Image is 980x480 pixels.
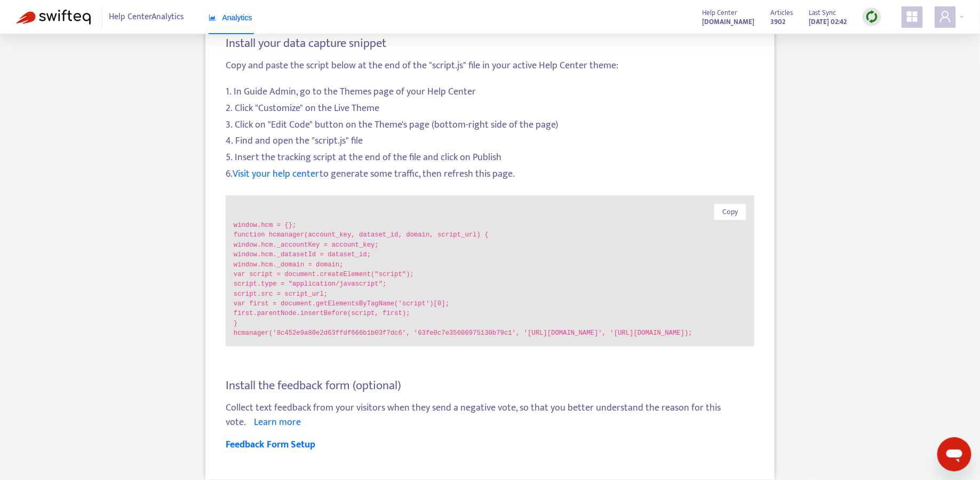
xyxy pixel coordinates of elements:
a: Learn more [254,414,301,430]
code: first.parentNode.insertBefore(script, first); [234,309,746,318]
h4: Install your data capture snippet [226,36,754,51]
img: Swifteq [16,10,91,25]
button: Copy [714,203,746,221]
p: Copy and paste the script below at the end of the "script.js" file in your active Help Center theme: [226,59,754,73]
span: Help Center [702,7,737,19]
span: 6. to generate some traffic, then refresh this page. [226,167,754,182]
span: Articles [770,7,793,19]
span: 5. Insert the tracking script at the end of the file and click on Publish [226,151,754,165]
strong: 3902 [770,16,785,28]
code: window.hcm._domain = domain; [234,260,746,270]
code: hcmanager('8c452e9a80e2d63ffdf666b1b03f7dc6', '63fe0c7e35606975130b79c1', '[URL][DOMAIN_NAME]', '... [234,328,746,338]
iframe: Button to launch messaging window, conversation in progress [937,437,971,471]
span: Copy [722,206,738,218]
code: window.hcm._datasetId = dataset_id; [234,250,746,259]
code: script.src = script_url; [234,289,746,299]
code: var script = document.createElement("script"); [234,270,746,279]
code: window.hcm = {}; [234,221,746,230]
code: function hcmanager(account_key, dataset_id, domain, script_url) { [234,230,746,240]
code: script.type = "application/javascript"; [234,279,746,289]
code: var first = document.getElementsByTagName('script')[0]; [234,299,746,309]
span: user [939,10,952,23]
strong: [DOMAIN_NAME] [702,16,754,28]
img: sync.dc5367851b00ba804db3.png [865,10,879,23]
a: Visit your help center [233,166,320,182]
a: [DOMAIN_NAME] [702,15,754,28]
span: appstore [906,10,919,23]
a: Feedback Form Setup [226,437,315,453]
strong: [DATE] 02:42 [809,16,847,28]
code: window.hcm._accountKey = account_key; [234,240,746,250]
span: Help Center Analytics [109,7,185,27]
code: } [234,319,746,328]
span: Analytics [209,13,252,22]
span: area-chart [209,14,216,21]
h4: Install the feedback form (optional) [226,379,754,393]
span: 3. Click on "Edit Code" button on the Theme's page (bottom-right side of the page) [226,118,754,132]
div: Collect text feedback from your visitors when they send a negative vote, so that you better under... [226,401,754,430]
span: 2. Click "Customize" on the Live Theme [226,101,754,116]
span: Last Sync [809,7,836,19]
span: 4. Find and open the "script.js" file [226,134,754,148]
span: 1. In Guide Admin, go to the Themes page of your Help Center [226,85,754,99]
